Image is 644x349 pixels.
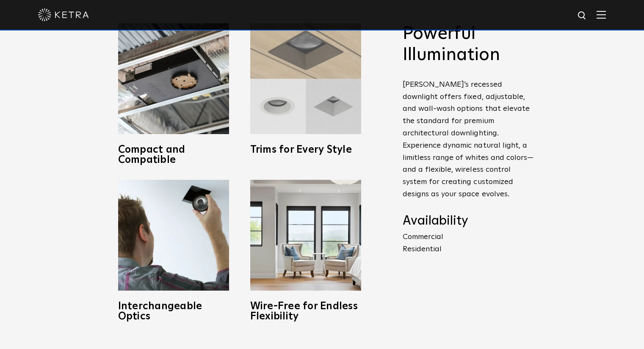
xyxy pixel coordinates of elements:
[118,301,229,322] h3: Interchangeable Optics
[403,79,534,201] p: [PERSON_NAME]’s recessed downlight offers fixed, adjustable, and wall-wash options that elevate t...
[597,11,606,19] img: Hamburger%20Nav.svg
[403,23,534,66] h2: Powerful Illumination
[118,145,229,165] h3: Compact and Compatible
[118,180,229,291] img: D3_OpticSwap
[577,11,588,21] img: search icon
[38,8,89,21] img: ketra-logo-2019-white
[250,180,361,291] img: D3_WV_Bedroom
[118,23,229,134] img: compact-and-copatible
[250,145,361,155] h3: Trims for Every Style
[403,213,534,229] h4: Availability
[250,23,361,134] img: trims-for-every-style
[250,301,361,322] h3: Wire-Free for Endless Flexibility
[403,231,534,256] p: Commercial Residential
